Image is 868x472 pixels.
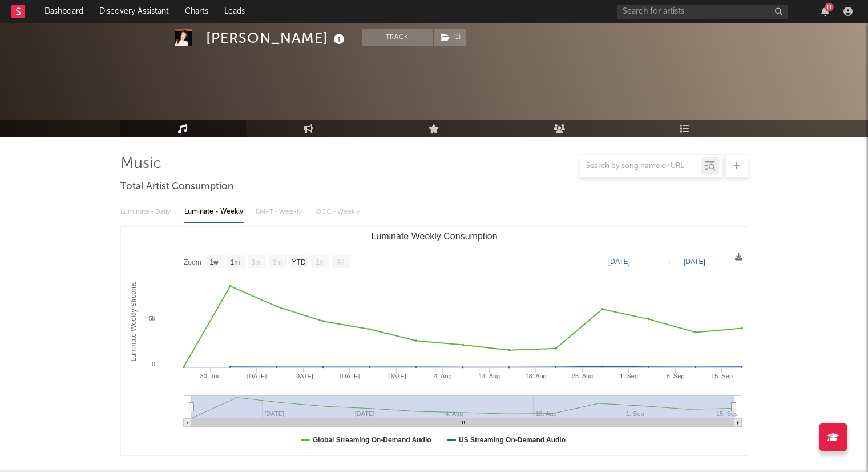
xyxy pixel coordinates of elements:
[825,3,834,11] div: 11
[200,373,220,379] text: 30. Jun
[230,258,240,266] text: 1m
[608,258,630,266] text: [DATE]
[336,258,344,266] text: All
[293,373,313,379] text: [DATE]
[121,227,748,455] svg: Luminate Weekly Consumption
[206,29,348,47] div: [PERSON_NAME]
[433,29,467,46] span: ( 1 )
[386,373,406,379] text: [DATE]
[620,373,638,379] text: 1. Sep
[362,29,433,46] button: Track
[711,373,733,379] text: 15. Sep
[580,162,701,171] input: Search by song name or URL
[292,258,305,266] text: YTD
[316,258,323,266] text: 1y
[459,436,566,444] text: US Streaming On-Demand Audio
[371,231,497,241] text: Luminate Weekly Consumption
[130,282,138,362] text: Luminate Weekly Streams
[272,258,282,266] text: 6m
[209,258,219,266] text: 1w
[313,436,431,444] text: Global Streaming On-Demand Audio
[525,373,546,379] text: 18. Aug
[434,373,451,379] text: 4. Aug
[120,180,233,194] span: Total Artist Consumption
[184,202,244,222] div: Luminate - Weekly
[340,373,360,379] text: [DATE]
[184,258,201,266] text: Zoom
[716,410,738,417] text: 15. Sep
[151,361,155,367] text: 0
[148,315,155,322] text: 5k
[247,373,267,379] text: [DATE]
[617,5,788,19] input: Search for artists
[666,373,684,379] text: 8. Sep
[571,373,592,379] text: 25. Aug
[478,373,499,379] text: 11. Aug
[665,258,672,266] text: →
[434,29,466,46] button: (1)
[251,258,261,266] text: 3m
[821,7,829,16] button: 11
[684,258,705,266] text: [DATE]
